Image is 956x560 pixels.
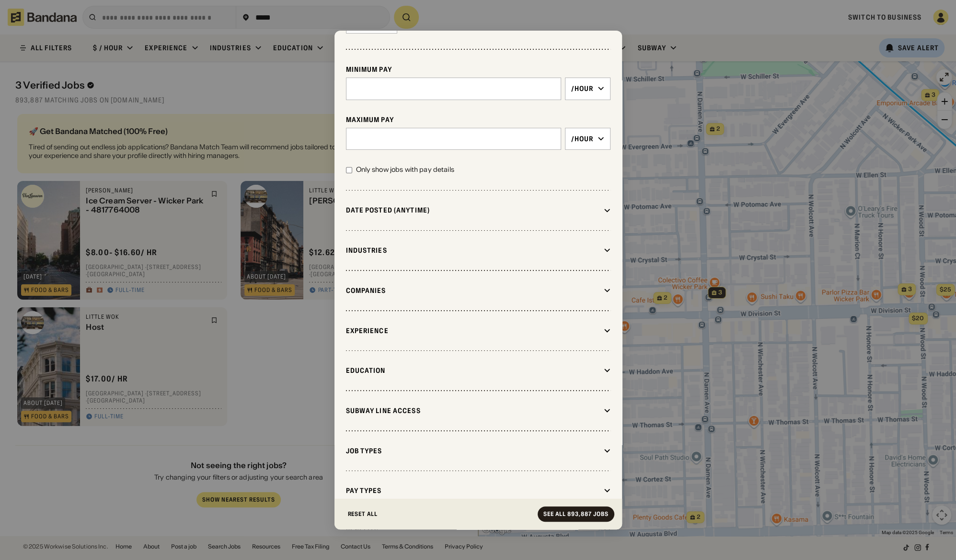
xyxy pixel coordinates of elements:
div: Subway Line Access [346,406,600,415]
div: Education [346,366,600,375]
div: /hour [571,134,594,143]
div: Maximum Pay [346,115,610,124]
div: Minimum Pay [346,65,610,74]
div: /hour [571,84,594,93]
div: Pay Types [346,486,600,495]
div: Date Posted (Anytime) [346,206,600,214]
div: Only show jobs with pay details [356,165,454,175]
div: See all 893,887 jobs [543,511,608,517]
div: Job Types [346,447,600,455]
div: Experience [346,326,600,335]
div: Companies [346,286,600,295]
div: Reset All [348,511,378,517]
div: Industries [346,246,600,255]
